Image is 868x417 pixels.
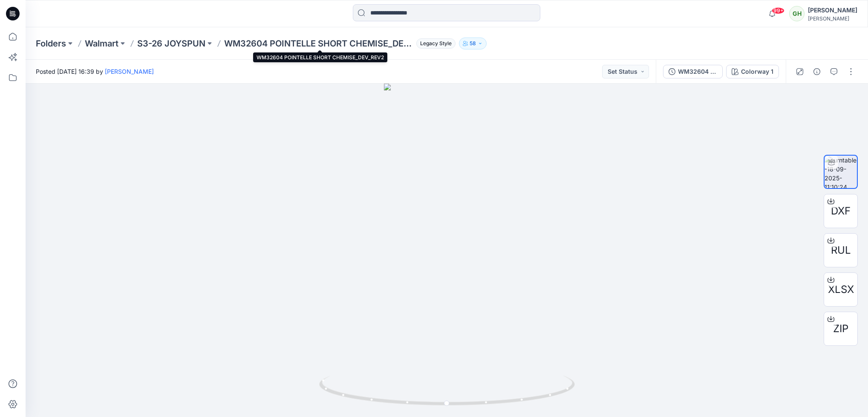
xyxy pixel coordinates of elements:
[470,39,476,48] p: 58
[789,6,805,21] div: GH
[833,321,848,336] span: ZIP
[36,38,66,49] a: Folders
[105,68,154,75] a: [PERSON_NAME]
[808,15,857,22] div: [PERSON_NAME]
[224,38,413,49] p: WM32604 POINTELLE SHORT CHEMISE_DEV_REV2
[85,38,118,49] a: Walmart
[831,243,851,258] span: RUL
[772,7,784,14] span: 99+
[726,65,779,78] button: Colorway 1
[416,38,456,49] span: Legacy Style
[808,5,857,15] div: [PERSON_NAME]
[36,67,154,76] span: Posted [DATE] 16:39 by
[825,156,857,188] img: turntable-18-09-2025-11:10:24
[741,67,773,76] div: Colorway 1
[678,67,717,76] div: WM32604 POINTELLE SHORT CHEMISE_DEV_REV2
[810,65,824,78] button: Details
[459,38,487,49] button: 58
[413,38,456,49] button: Legacy Style
[831,203,851,219] span: DXF
[663,65,723,78] button: WM32604 POINTELLE SHORT CHEMISE_DEV_REV2
[137,38,205,49] a: S3-26 JOYSPUN
[828,282,854,297] span: XLSX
